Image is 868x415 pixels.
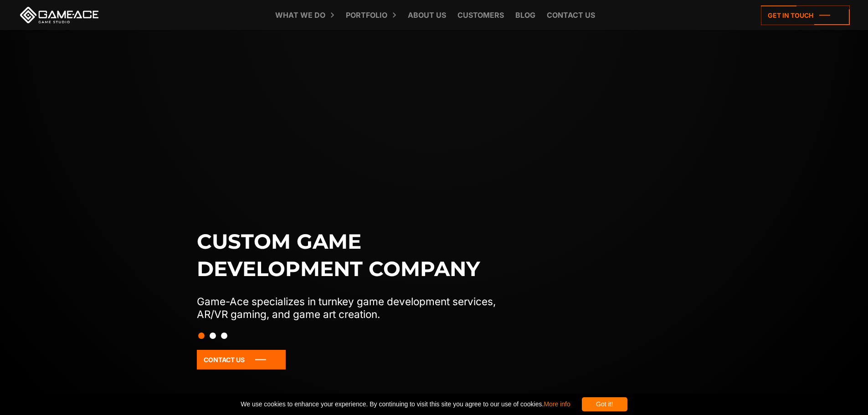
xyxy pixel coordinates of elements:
[761,5,850,25] a: Get in touch
[241,397,570,411] span: We use cookies to enhance your experience. By continuing to visit this site you agree to our use ...
[221,328,227,343] button: Slide 3
[197,228,515,282] h1: Custom game development company
[210,328,216,343] button: Slide 2
[197,295,515,321] p: Game-Ace specializes in turnkey game development services, AR/VR gaming, and game art creation.
[582,397,627,411] div: Got it!
[544,400,570,408] a: More info
[198,328,205,343] button: Slide 1
[197,350,286,369] a: Contact Us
